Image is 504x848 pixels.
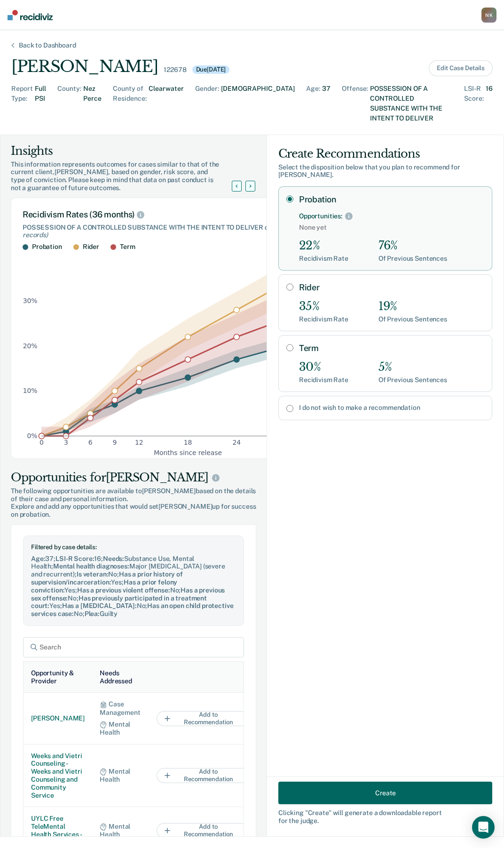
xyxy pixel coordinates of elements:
div: 16 [486,84,493,123]
div: UYLC Free TeleMental Health Services - UYLC [31,815,85,846]
div: 37 [322,84,331,123]
span: Has a prior history of supervision/incarceration : [31,570,183,586]
span: Age : [31,555,45,562]
button: Edit Case Details [429,60,493,76]
span: Explore and add any opportunities that would set [PERSON_NAME] up for success on probation. [11,503,256,519]
div: Rider [83,243,99,251]
text: 10% [23,387,38,394]
span: Has an open child protective services case : [31,602,233,617]
label: Term [299,343,484,353]
g: y-axis tick label [23,297,38,440]
text: Months since release [154,449,222,456]
span: The following opportunities are available to [PERSON_NAME] based on the details of their case and... [11,487,256,503]
div: Full PSI [35,84,46,123]
g: dot [39,276,337,439]
span: Has a previous violent offense : [77,586,170,594]
span: Has a previous sex offense : [31,586,225,602]
div: Clicking " Create " will generate a downloadable report for the judge. [278,809,492,825]
div: County : [57,84,81,123]
div: Insights [11,144,243,159]
button: Add to Recommendation [157,823,251,838]
label: Rider [299,282,484,293]
text: 0 [39,439,44,446]
text: 0% [27,432,38,440]
div: County of Residence : [113,84,147,123]
div: Back to Dashboard [8,41,87,49]
span: Needs : [103,555,124,562]
label: I do not wish to make a recommendation [299,404,484,412]
span: Mental health diagnoses : [53,562,129,570]
div: Opportunity & Provider [31,669,85,685]
div: [PERSON_NAME] [31,714,85,722]
div: 35% [299,300,348,313]
span: (Based on 1,891 records ) [23,224,338,239]
text: 18 [184,439,192,446]
div: Gender : [195,84,219,123]
div: [PERSON_NAME] [11,57,158,76]
div: N K [481,8,496,23]
div: Needs Addressed [100,669,142,685]
div: Open Intercom Messenger [472,816,495,839]
button: Add to Recommendation [157,768,251,783]
div: Report Type : [11,84,33,123]
img: Recidiviz [8,10,53,20]
button: Add to Recommendation [157,711,251,726]
div: Filtered by case details: [31,544,236,551]
div: 76% [378,239,447,253]
div: Term [120,243,135,251]
span: Has a prior felony conviction : [31,578,177,594]
div: Opportunities for [PERSON_NAME] [11,470,256,485]
button: Create [278,782,492,804]
span: LSI-R Score : [55,555,94,562]
text: 12 [135,439,143,446]
div: Mental Health [100,768,142,784]
span: Is veteran : [77,570,108,578]
div: Weeks and Vietri Counseling - Weeks and Vietri Counseling and Community Service [31,752,85,800]
div: [DEMOGRAPHIC_DATA] [221,84,295,123]
div: Of Previous Sentences [378,255,447,263]
div: Clearwater [149,84,184,123]
label: Probation [299,194,484,205]
text: 3 [64,439,68,446]
div: Due [DATE] [192,65,230,74]
span: None yet [299,224,484,232]
div: 5% [378,360,447,374]
input: Search [23,637,244,657]
text: 20% [23,342,38,350]
div: 122678 [164,66,186,74]
g: x-axis tick label [39,439,338,446]
button: NK [481,8,496,23]
div: Case Management [100,700,142,716]
div: Age : [306,84,320,123]
div: Offense : [342,84,368,123]
div: LSI-R Score : [464,84,484,123]
span: Plea : [85,610,100,617]
span: Has a [MEDICAL_DATA] : [62,602,137,609]
div: Mental Health [100,823,142,839]
div: 22% [299,239,348,253]
div: Mental Health [100,720,142,736]
text: 24 [232,439,241,446]
text: 6 [88,439,93,446]
div: 19% [378,300,447,313]
div: Opportunities: [299,212,342,220]
div: Of Previous Sentences [378,376,447,384]
text: 9 [113,439,117,446]
div: Nez Perce [83,84,102,123]
div: POSSESSION OF A CONTROLLED SUBSTANCE WITH THE INTENT TO DELIVER offenses [23,224,354,240]
div: POSSESSION OF A CONTROLLED SUBSTANCE WITH THE INTENT TO DELIVER [370,84,453,123]
g: x-axis label [154,449,222,456]
g: area [41,260,334,436]
div: Create Recommendations [278,146,492,161]
div: Recidivism Rate [299,376,348,384]
div: Recidivism Rate [299,315,348,323]
text: 30% [23,297,38,304]
div: Probation [32,243,62,251]
div: Of Previous Sentences [378,315,447,323]
div: Recidivism Rate [299,255,348,263]
div: 30% [299,360,348,374]
div: Recidivism Rates (36 months) [23,209,354,220]
div: Select the disposition below that you plan to recommend for [PERSON_NAME] . [278,163,492,179]
div: This information represents outcomes for cases similar to that of the current client, [PERSON_NAM... [11,160,243,192]
div: 37 ; 16 ; Substance Use, Mental Health ; Major [MEDICAL_DATA] (severe and recurrent) ; No ; Yes ;... [31,555,236,618]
